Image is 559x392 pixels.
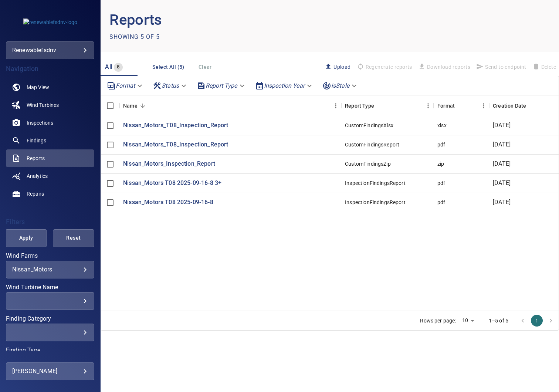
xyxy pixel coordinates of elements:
[6,132,94,149] a: findings noActive
[493,141,511,149] p: [DATE]
[27,137,46,144] span: Findings
[119,95,341,116] div: Name
[27,119,53,126] span: Inspections
[345,141,399,148] div: CustomFindingsReport
[104,79,147,92] div: Format
[150,79,191,92] div: Status
[123,179,221,187] a: Nissan_Motors T08 2025-09-16-8 3+
[109,9,330,31] p: Reports
[162,82,179,89] em: Status
[437,95,455,116] div: Format
[437,122,447,129] div: xlsx
[437,141,445,148] div: pdf
[493,160,511,168] p: [DATE]
[109,33,160,41] p: Showing 5 of 5
[6,167,94,185] a: analytics noActive
[531,315,543,327] button: page 1
[105,63,112,70] span: All
[6,284,94,290] label: Wind Turbine Name
[6,324,94,341] div: Finding Category
[149,60,187,74] button: Select All (5)
[331,82,349,89] em: isStale
[12,266,88,273] div: Nissan_Motors
[53,229,94,247] button: Reset
[27,84,49,91] span: Map View
[437,160,444,168] div: zip
[12,44,88,56] div: renewablefsdnv
[114,63,122,71] span: 5
[264,82,305,89] em: Inspection Year
[345,95,374,116] div: Report Type
[325,63,350,71] span: Upload
[437,179,445,187] div: pdf
[493,198,511,207] p: [DATE]
[6,253,94,259] label: Wind Farms
[6,316,94,322] label: Finding Category
[206,82,237,89] em: Report Type
[252,79,316,92] div: Inspection Year
[489,317,508,324] p: 1–5 of 5
[6,261,94,278] div: Wind Farms
[138,101,148,111] button: Sort
[5,229,47,247] button: Apply
[23,18,77,26] img: renewablefsdnv-logo
[6,149,94,167] a: reports active
[27,101,59,109] span: Wind Turbines
[493,179,511,187] p: [DATE]
[6,185,94,203] a: repairs noActive
[6,114,94,132] a: inspections noActive
[493,121,511,130] p: [DATE]
[123,198,213,207] a: Nissan_Motors T08 2025-09-16-8
[459,315,477,326] div: 10
[478,100,489,111] button: Menu
[62,233,85,243] span: Reset
[27,172,48,180] span: Analytics
[123,141,228,149] a: Nissan_Motors_T08_Inspection_Report
[116,82,135,89] em: Format
[493,95,526,116] div: Creation Date
[6,96,94,114] a: windturbines noActive
[6,41,94,59] div: renewablefsdnv
[374,101,384,111] button: Sort
[12,365,88,377] div: [PERSON_NAME]
[341,95,434,116] div: Report Type
[345,179,406,187] div: InspectionFindingsReport
[437,199,445,206] div: pdf
[526,101,536,111] button: Sort
[455,101,465,111] button: Sort
[345,160,391,168] div: CustomFindingsZip
[194,79,249,92] div: Report Type
[27,190,44,197] span: Repairs
[123,160,215,168] a: Nissan_Motors_Inspection_Report
[420,317,456,324] p: Rows per page:
[516,315,558,327] nav: pagination navigation
[319,79,361,92] div: isStale
[330,100,341,111] button: Menu
[123,95,138,116] div: Name
[322,61,353,73] button: Upload
[6,78,94,96] a: map noActive
[123,121,228,130] a: Nissan_Motors_T08_Inspection_Report
[14,233,37,243] span: Apply
[6,347,94,353] label: Finding Type
[27,155,45,162] span: Reports
[6,218,94,226] h4: Filters
[345,199,406,206] div: InspectionFindingsReport
[345,122,393,129] div: CustomFindingsXlsx
[434,95,489,116] div: Format
[6,65,94,72] h4: Navigation
[423,100,434,111] button: Menu
[6,292,94,310] div: Wind Turbine Name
